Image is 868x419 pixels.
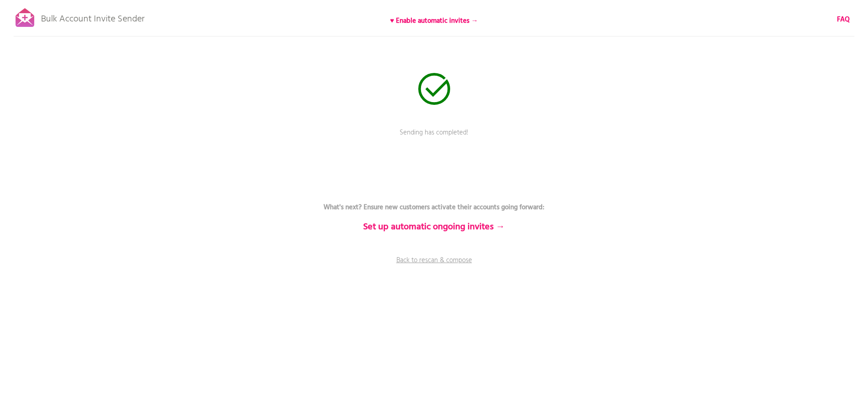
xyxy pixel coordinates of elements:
[837,15,850,25] a: FAQ
[324,202,544,213] b: What's next? Ensure new customers activate their accounts going forward:
[298,128,571,150] p: Sending has completed!
[41,5,144,28] p: Bulk Account Invite Sender
[298,255,571,278] a: Back to rescan & compose
[837,14,850,25] b: FAQ
[363,220,505,234] b: Set up automatic ongoing invites →
[390,16,478,26] b: ♥ Enable automatic invites →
